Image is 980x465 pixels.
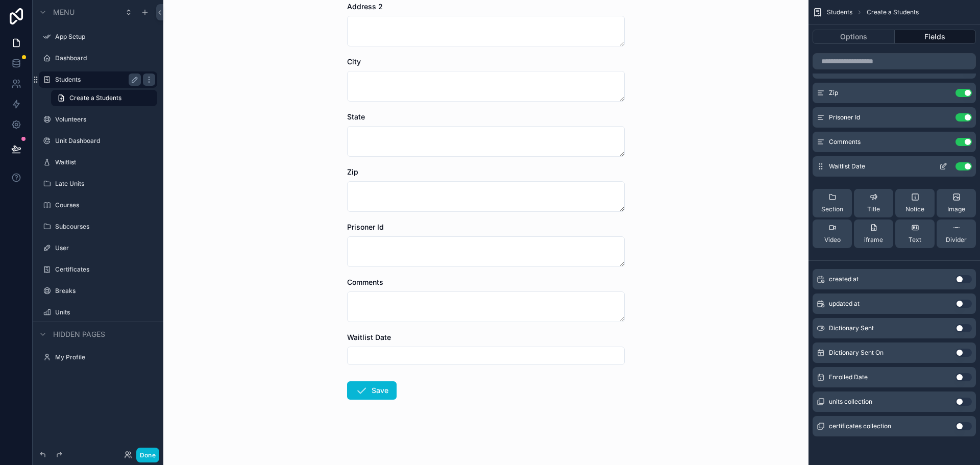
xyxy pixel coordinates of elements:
span: Zip [829,89,838,97]
label: Courses [55,201,155,209]
span: Menu [53,7,75,17]
span: Prisoner Id [347,223,384,231]
span: Notice [905,205,924,213]
span: Zip [347,167,358,176]
label: Units [55,308,155,316]
span: updated at [829,300,860,308]
label: Late Units [55,180,155,188]
span: Waitlist Date [347,333,391,341]
span: Title [867,205,880,213]
span: Dictionary Sent [829,324,874,332]
a: Create a Students [51,90,157,106]
button: Done [136,448,159,462]
span: State [347,112,365,121]
span: Dictionary Sent On [829,349,884,357]
label: Students [55,76,137,84]
button: Video [813,219,852,248]
span: Waitlist Date [829,162,865,170]
span: Comments [829,138,861,146]
button: Fields [895,30,976,44]
span: Create a Students [867,8,919,16]
button: Section [813,189,852,217]
span: Section [821,205,843,213]
label: Certificates [55,265,155,274]
span: created at [829,275,859,283]
span: Image [947,205,965,213]
span: Enrolled Date [829,373,868,381]
label: App Setup [55,33,155,41]
span: units collection [829,398,872,406]
span: certificates collection [829,422,891,430]
span: iframe [864,236,883,244]
span: Hidden pages [53,329,105,339]
label: My Profile [55,353,155,361]
span: Comments [347,278,383,286]
button: Text [895,219,935,248]
span: Address 2 [347,2,383,11]
button: Notice [895,189,935,217]
span: Divider [946,236,967,244]
label: Breaks [55,287,155,295]
button: Image [937,189,976,217]
button: iframe [854,219,893,248]
button: Options [813,30,895,44]
label: Waitlist [55,158,155,166]
span: City [347,57,361,66]
label: Unit Dashboard [55,137,155,145]
span: Students [827,8,852,16]
span: Create a Students [69,94,121,102]
span: Prisoner Id [829,113,860,121]
span: Video [824,236,841,244]
label: Subcourses [55,223,155,231]
label: Dashboard [55,54,155,62]
button: Title [854,189,893,217]
label: Volunteers [55,115,155,124]
button: Save [347,381,397,400]
button: Divider [937,219,976,248]
label: User [55,244,155,252]
span: Text [909,236,921,244]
